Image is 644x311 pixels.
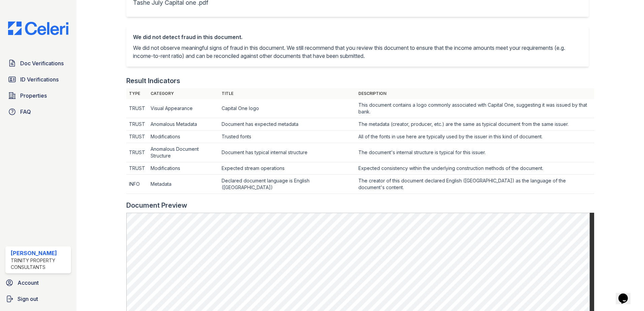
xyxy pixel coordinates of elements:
td: The document's internal structure is typical for this issuer. [356,143,594,162]
td: Visual Appearance [148,99,219,118]
span: Sign out [18,295,38,303]
td: Expected consistency within the underlying construction methods of the document. [356,162,594,175]
td: Modifications [148,131,219,143]
th: Type [126,88,148,99]
span: FAQ [20,108,31,116]
div: Document Preview [126,201,187,210]
td: Metadata [148,175,219,194]
th: Description [356,88,594,99]
td: Trusted fonts [219,131,356,143]
th: Title [219,88,356,99]
td: Anomalous Metadata [148,118,219,131]
td: TRUST [126,118,148,131]
a: ID Verifications [5,73,71,86]
td: This document contains a logo commonly associated with Capital One, suggesting it was issued by t... [356,99,594,118]
td: All of the fonts in use here are typically used by the issuer in this kind of document. [356,131,594,143]
td: TRUST [126,131,148,143]
a: Properties [5,89,71,102]
td: TRUST [126,99,148,118]
div: We did not detect fraud in this document. [133,33,582,41]
a: Account [3,276,74,289]
td: Expected stream operations [219,162,356,175]
td: TRUST [126,143,148,162]
td: Document has typical internal structure [219,143,356,162]
a: FAQ [5,105,71,118]
img: CE_Logo_Blue-a8612792a0a2168367f1c8372b55b34899dd931a85d93a1a3d3e32e68fde9ad4.png [3,22,74,35]
th: Category [148,88,219,99]
div: Result Indicators [126,76,180,85]
span: Account [18,279,39,287]
td: Document has expected metadata [219,118,356,131]
span: Doc Verifications [20,59,64,67]
a: Doc Verifications [5,57,71,70]
div: Trinity Property Consultants [11,257,68,271]
td: TRUST [126,162,148,175]
td: Capital One logo [219,99,356,118]
div: [PERSON_NAME] [11,249,68,257]
td: The creator of this document declared English ([GEOGRAPHIC_DATA]) as the language of the document... [356,175,594,194]
a: Sign out [3,292,74,306]
iframe: chat widget [616,284,637,304]
span: ID Verifications [20,75,59,83]
td: Declared document language is English ([GEOGRAPHIC_DATA]) [219,175,356,194]
td: The metadata (creator, producer, etc.) are the same as typical document from the same issuer. [356,118,594,131]
span: Properties [20,92,47,100]
p: We did not observe meaningful signs of fraud in this document. We still recommend that you review... [133,44,582,60]
td: INFO [126,175,148,194]
td: Modifications [148,162,219,175]
td: Anomalous Document Structure [148,143,219,162]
